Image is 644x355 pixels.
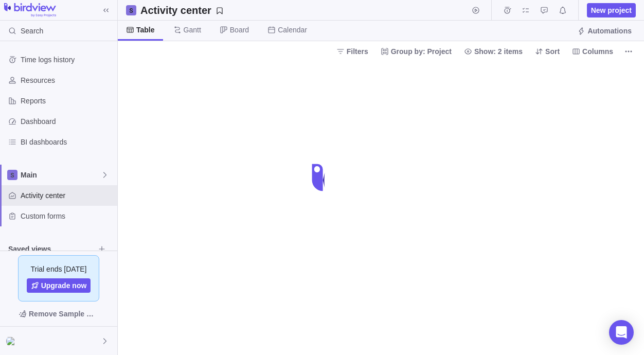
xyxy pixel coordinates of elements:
div: Kuldeep Soni [6,335,19,347]
span: Remove Sample Data [8,306,109,322]
span: Browse views [95,242,109,256]
a: Notifications [556,8,570,16]
span: Time logs [500,3,514,17]
span: Activity center [21,190,113,201]
span: Trial ends [DATE] [31,264,87,274]
a: My assignments [518,8,533,16]
img: logo [4,3,56,17]
span: Filters [347,46,368,57]
span: Group by: Project [391,46,452,57]
span: Columns [568,44,617,59]
span: Automations [573,24,636,38]
h2: Activity center [140,3,211,17]
span: More actions [621,44,636,59]
span: Resources [21,75,113,85]
span: Upgrade now [41,280,87,291]
span: Search [21,26,43,36]
a: Approval requests [537,8,551,16]
span: Time logs history [21,55,113,65]
span: Show: 2 items [474,46,523,57]
a: Time logs [500,8,514,16]
span: My assignments [518,3,533,17]
img: Show [6,337,19,345]
span: Save your current layout and filters as a View [136,3,228,17]
span: Custom forms [21,211,113,221]
span: Gantt [184,25,201,35]
span: Sort [531,44,564,59]
span: Show: 2 items [460,44,527,59]
span: Reports [21,96,113,106]
span: New project [591,5,632,15]
div: Open Intercom Messenger [609,320,634,345]
span: Dashboard [21,116,113,127]
span: Start timer [469,3,483,17]
span: Automations [587,26,632,36]
span: Table [136,25,155,35]
div: loading [301,157,343,198]
span: New project [587,3,636,17]
span: Sort [545,46,560,57]
span: Group by: Project [377,44,456,59]
span: Calendar [278,25,307,35]
span: Main [21,170,101,180]
span: Approval requests [537,3,551,17]
span: Saved views [8,244,95,254]
span: Board [230,25,249,35]
span: Notifications [556,3,570,17]
a: Upgrade now [27,278,91,293]
span: Remove Sample Data [29,308,99,320]
span: Columns [582,46,613,57]
span: Filters [332,44,372,59]
span: BI dashboards [21,137,113,147]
